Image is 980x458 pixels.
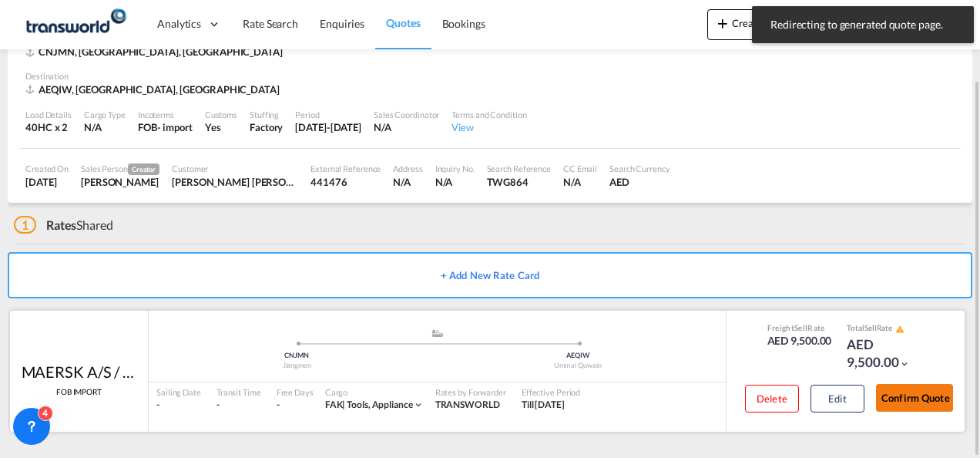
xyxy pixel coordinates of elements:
div: AEQIW [438,351,719,361]
div: Total Rate [847,322,924,335]
div: Factory Stuffing [250,120,283,134]
img: f753ae806dec11f0841701cdfdf085c0.png [23,7,127,42]
div: Terms and Condition [451,109,526,120]
div: Search Currency [609,163,670,174]
div: Effective Period [522,386,580,398]
div: External Reference [310,163,381,174]
div: Shared [14,217,113,234]
div: Sailing Date [156,386,201,398]
div: Search Reference [487,163,551,174]
div: Umm al Quwain [438,361,719,371]
div: Load Details [25,109,72,120]
button: + Add New Rate Card [8,252,972,298]
div: AED 9,500.00 [767,333,832,349]
div: 40HC x 2 [25,120,72,134]
span: Rate Search [243,17,298,30]
span: FAK [325,399,347,410]
div: Cargo Type [84,109,126,120]
div: FOB [138,120,157,134]
div: TWG864 [487,175,551,189]
md-icon: icon-chevron-down [413,399,424,410]
div: - [277,399,280,412]
div: N/A [374,120,439,134]
md-icon: assets/icons/custom/ship-fill.svg [428,329,447,337]
md-icon: icon-chevron-down [899,359,910,369]
span: | [342,399,345,410]
div: Inquiry No. [435,163,475,174]
div: N/A [435,175,475,189]
button: Delete [745,385,799,413]
span: Enquiries [320,17,364,30]
span: CNJMN, [GEOGRAPHIC_DATA], [GEOGRAPHIC_DATA] [39,45,283,58]
div: 16 Sep 2025 [25,175,69,189]
div: Period [295,109,361,120]
div: CNJMN [156,351,438,361]
div: MAERSK A/S / TDWC-DUBAI [22,361,137,382]
div: Jiangmen [156,361,438,371]
div: AEQIW, Umm al Quwain, Middle East [25,83,284,96]
span: FOB IMPORT [56,386,102,397]
span: Bookings [442,17,485,30]
span: TRANSWORLD [435,399,500,410]
div: Address [393,163,422,174]
div: VINOD SARA [172,175,298,189]
div: Created On [25,163,69,174]
div: tools, appliance [325,399,413,412]
div: AED 9,500.00 [847,335,924,372]
div: Customs [205,109,237,120]
div: Sales Coordinator [374,109,439,120]
span: Redirecting to generated quote page. [766,17,960,32]
div: - import [157,120,193,134]
md-icon: icon-plus 400-fg [713,14,732,32]
div: N/A [84,120,126,134]
div: N/A [563,175,597,189]
button: Edit [811,385,864,413]
button: icon-alert [894,323,904,335]
button: Confirm Quote [876,384,953,412]
span: Sell [794,323,807,332]
div: Pradhesh Gautham [81,175,159,189]
div: 30 Sep 2025 [295,120,361,134]
div: Incoterms [138,109,193,120]
div: Stuffing [250,109,283,120]
span: Till [DATE] [522,399,565,410]
div: Cargo [325,386,424,398]
div: Yes [205,120,237,134]
div: Customer [172,163,298,174]
div: Till 30 Sep 2025 [522,399,565,412]
div: Freight Rate [767,322,832,333]
div: 441476 [310,175,381,189]
span: Sell [864,323,877,332]
div: CC Email [563,163,597,174]
div: AED [609,175,670,189]
span: Rates [46,217,77,232]
span: Analytics [157,16,201,32]
div: Transit Time [216,386,261,398]
div: Rates by Forwarder [435,386,506,398]
div: View [451,120,526,134]
span: Quotes [386,16,420,29]
div: Sales Person [81,163,159,175]
div: TRANSWORLD [435,399,506,412]
span: Creator [128,163,159,175]
div: Free Days [277,386,314,398]
div: N/A [393,175,422,189]
div: - [156,399,201,412]
div: - [216,399,261,412]
button: icon-plus 400-fgCreate Quote [707,9,799,40]
div: CNJMN, Jiangmen, Asia Pacific [25,45,287,59]
span: 1 [14,216,36,234]
md-icon: icon-alert [895,325,904,334]
div: Destination [25,70,955,82]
